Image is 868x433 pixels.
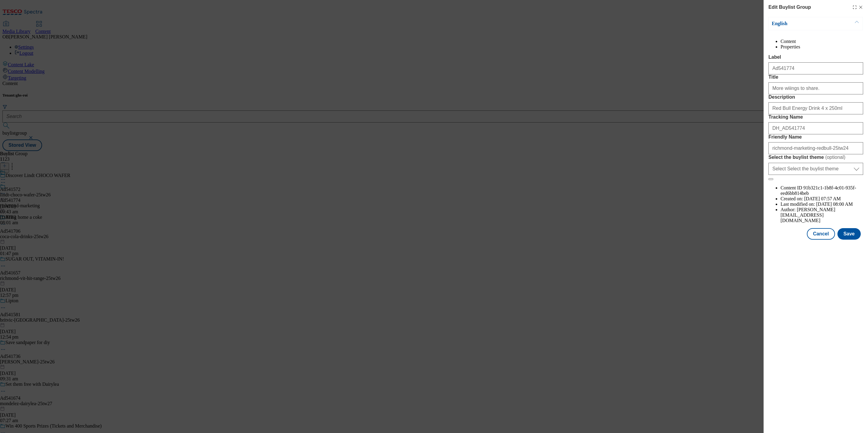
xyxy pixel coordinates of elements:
[768,62,863,74] input: Enter Label
[772,21,835,27] p: English
[807,228,835,240] button: Cancel
[768,102,863,114] input: Enter Description
[768,122,863,134] input: Enter Tracking Name
[781,207,863,223] li: Author:
[768,4,811,11] h4: Edit Buylist Group
[781,202,863,207] li: Last modified on:
[768,94,863,100] label: Description
[768,82,863,94] input: Enter Title
[804,196,841,201] span: [DATE] 07:57 AM
[816,202,853,207] span: [DATE] 08:00 AM
[781,185,863,196] li: Content ID
[781,39,863,44] li: Content
[825,155,846,160] span: ( optional )
[768,74,863,80] label: Title
[781,196,863,202] li: Created on:
[768,54,863,60] label: Label
[781,207,835,223] span: [PERSON_NAME][EMAIL_ADDRESS][DOMAIN_NAME]
[837,228,861,240] button: Save
[768,134,863,140] label: Friendly Name
[768,142,863,154] input: Enter Friendly Name
[781,44,863,50] li: Properties
[768,114,863,120] label: Tracking Name
[768,154,863,160] label: Select the buylist theme
[781,185,856,196] span: 91b321c1-1b8f-4c01-935f-eed6bb814beb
